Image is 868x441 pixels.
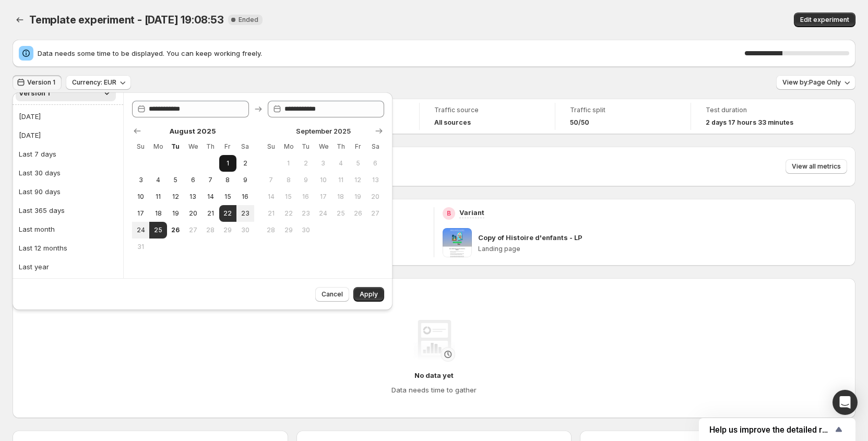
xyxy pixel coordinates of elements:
button: Sunday September 7 2025 [263,172,280,188]
span: 18 [153,209,162,218]
p: Copy of Histoire d'enfants - LP [478,232,582,243]
button: Saturday August 30 2025 [236,222,254,239]
span: 30 [301,226,310,234]
span: 30 [241,226,249,234]
span: 10 [136,193,145,201]
button: Version 1 [13,75,62,90]
span: 9 [241,176,249,184]
button: View by:Page Only [776,75,855,90]
th: Monday [149,138,167,155]
button: Tuesday August 12 2025 [167,188,184,205]
span: Traffic source [434,106,540,114]
span: 5 [171,176,180,184]
span: 17 [136,209,145,218]
button: Tuesday September 9 2025 [297,172,314,188]
span: 7 [206,176,215,184]
span: Su [136,142,145,151]
button: Saturday August 23 2025 [236,205,254,222]
span: 19 [353,193,362,201]
a: Test duration2 days 17 hours 33 minutes [706,105,812,128]
button: Sunday August 3 2025 [132,172,149,188]
img: No data yet [413,320,455,362]
span: 27 [371,209,380,218]
div: [DATE] [19,111,41,122]
button: Thursday September 25 2025 [332,205,349,222]
button: Last month [16,221,120,237]
button: Monday August 4 2025 [149,172,167,188]
span: We [188,142,197,151]
button: Sunday September 14 2025 [263,188,280,205]
div: Last 90 days [19,186,61,197]
button: Wednesday August 13 2025 [184,188,201,205]
button: [DATE] [16,127,120,144]
button: Version 1 [16,85,116,101]
span: 22 [284,209,293,218]
button: Wednesday August 20 2025 [184,205,201,222]
button: Show next month, October 2025 [372,124,386,138]
button: Monday September 29 2025 [280,222,297,239]
span: Version 1 [27,78,55,87]
button: Thursday August 28 2025 [201,222,219,239]
button: Last year [16,258,120,275]
span: 31 [136,243,145,251]
button: Friday September 12 2025 [349,172,366,188]
button: Tuesday September 16 2025 [297,188,314,205]
div: Version 1 [19,88,50,98]
span: 12 [171,193,180,201]
button: Monday August 11 2025 [149,188,167,205]
button: Wednesday August 27 2025 [184,222,201,239]
span: Tu [171,142,180,151]
span: 50/50 [570,118,589,127]
span: Edit experiment [800,16,849,24]
span: Th [206,142,215,151]
button: Friday August 29 2025 [219,222,236,239]
span: 17 [319,193,328,201]
span: 4 [336,159,345,168]
th: Thursday [332,138,349,155]
button: Saturday September 13 2025 [367,172,384,188]
th: Thursday [201,138,219,155]
a: Traffic sourceAll sources [434,105,540,128]
span: 11 [153,193,162,201]
button: Start of range Friday August 22 2025 [219,205,236,222]
button: Cancel [315,287,349,302]
span: Su [267,142,276,151]
span: 11 [336,176,345,184]
span: 24 [136,226,145,234]
span: 13 [371,176,380,184]
span: 15 [223,193,232,201]
button: Monday September 1 2025 [280,155,297,172]
th: Wednesday [315,138,332,155]
span: Apply [360,290,378,299]
span: Sa [241,142,249,151]
span: 20 [371,193,380,201]
span: 2 days 17 hours 33 minutes [706,118,793,127]
div: Last 30 days [19,168,61,178]
th: Friday [349,138,366,155]
span: 18 [336,193,345,201]
span: Mo [284,142,293,151]
span: Test duration [706,106,812,114]
button: Sunday September 21 2025 [263,205,280,222]
button: Wednesday September 17 2025 [315,188,332,205]
th: Sunday [132,138,149,155]
button: Tuesday September 23 2025 [297,205,314,222]
div: Last month [19,224,55,234]
button: Thursday August 14 2025 [201,188,219,205]
span: 14 [206,193,215,201]
button: Monday September 8 2025 [280,172,297,188]
span: 16 [301,193,310,201]
button: Apply [353,287,384,302]
span: Mo [153,142,162,151]
img: Copy of Histoire d'enfants - LP [443,228,472,257]
span: 8 [284,176,293,184]
button: Show previous month, July 2025 [130,124,145,138]
span: Th [336,142,345,151]
span: Currency: EUR [72,78,116,87]
th: Sunday [263,138,280,155]
span: 5 [353,159,362,168]
span: Sa [371,142,380,151]
span: 23 [241,209,249,218]
th: Monday [280,138,297,155]
div: Last 12 months [19,243,67,253]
